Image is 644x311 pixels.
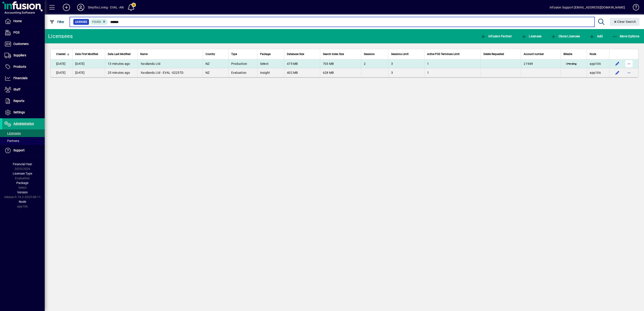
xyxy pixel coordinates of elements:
[140,52,200,57] div: Name
[610,18,640,26] button: Clear
[521,59,561,68] td: 21949
[72,59,105,68] td: [DATE]
[612,34,640,38] span: More Options
[2,129,45,137] a: Licensees
[479,32,513,40] button: Infusion Partner
[2,84,45,95] a: Staff
[105,68,137,77] td: 25 minutes ago
[614,60,621,67] button: Edit
[590,52,596,57] span: Node
[13,53,26,57] span: Suppliers
[550,32,581,40] button: Clone Licensee
[2,95,45,107] a: Reports
[59,3,74,11] button: Add
[2,38,45,50] a: Customers
[284,59,320,68] td: 475 MB
[287,52,317,57] div: Database Size
[590,62,601,66] span: app106.prod.infusionbusinesssoftware.com
[2,107,45,118] a: Settings
[13,19,22,23] span: Home
[13,76,28,80] span: Financials
[17,190,28,194] span: Version
[4,139,19,143] span: Partners
[364,52,375,57] span: Sessions
[13,172,32,175] span: Licensee Type
[613,20,636,23] span: Clear Search
[205,52,226,57] div: Country
[48,33,73,40] div: Licensees
[320,59,361,68] td: 703 MB
[231,52,254,57] div: Type
[140,52,148,57] span: Name
[88,4,124,11] div: Smyths Living - EVAL -AN
[361,59,388,68] td: 2
[257,68,284,77] td: Insight
[550,4,625,11] div: Infusion Support [EMAIL_ADDRESS][DOMAIN_NAME]
[16,181,28,185] span: Package
[4,131,21,135] span: Licensees
[205,52,215,57] span: Country
[13,148,25,152] span: Support
[260,52,281,57] div: Package
[140,71,150,74] em: Yardla
[364,52,386,57] div: Sessions
[611,32,641,40] button: More Options
[90,19,108,25] mat-chip: Found Status: Found
[203,59,228,68] td: NZ
[56,52,70,57] div: Created
[284,68,320,77] td: 402 MB
[231,52,237,57] span: Type
[481,34,512,38] span: Infusion Partner
[320,68,361,77] td: 628 MB
[483,52,504,57] span: Delete Requested
[51,68,72,77] td: [DATE]
[2,27,45,38] a: POS
[257,59,284,68] td: Select
[203,68,228,77] td: NZ
[427,52,478,57] div: Active POS Terminals Limit
[520,32,543,40] button: Licensee
[521,34,542,38] span: Licensee
[49,20,64,24] span: Filter
[590,71,601,74] span: app106.prod.infusionbusinesssoftware.com
[13,31,19,34] span: POS
[74,3,88,11] button: Profile
[92,20,101,23] span: Found
[13,88,20,91] span: Staff
[228,59,257,68] td: Production
[424,68,480,77] td: 1
[2,16,45,27] a: Home
[589,34,603,38] span: Add
[590,52,606,57] div: Node
[2,50,45,61] a: Suppliers
[391,52,409,57] span: Sessions Limit
[483,52,518,57] div: Delete Requested
[228,68,257,77] td: Evaluation
[588,32,604,40] button: Add
[551,34,580,38] span: Clone Licensee
[524,52,544,57] span: Account number
[563,52,584,57] div: Billable
[629,1,638,15] a: Knowledge Base
[625,69,633,76] button: More options
[72,68,105,77] td: [DATE]
[56,52,66,57] span: Created
[524,52,558,57] div: Account number
[75,52,98,57] span: Data First Modified
[260,52,271,57] span: Package
[388,59,424,68] td: 3
[140,62,150,66] em: Yardla
[13,42,29,46] span: Customers
[13,65,26,68] span: Products
[140,62,160,66] span: nds Ltd
[625,60,633,67] button: More options
[614,69,621,76] button: Edit
[13,99,24,103] span: Reports
[2,145,45,156] a: Support
[108,52,131,57] span: Data Last Modified
[2,73,45,84] a: Financials
[105,59,137,68] td: 13 minutes ago
[13,122,34,125] span: Administration
[13,162,32,166] span: Financial Year
[427,52,460,57] span: Active POS Terminals Limit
